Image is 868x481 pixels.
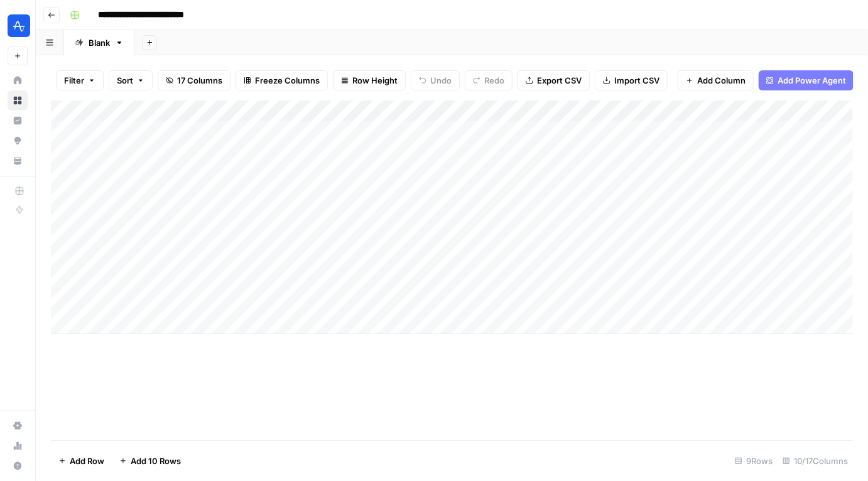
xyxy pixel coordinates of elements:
[8,70,28,90] a: Home
[112,451,188,471] button: Add 10 Rows
[8,131,28,151] a: Opportunities
[8,10,28,41] button: Workspace: Amplitude
[177,74,222,87] span: 17 Columns
[70,455,104,467] span: Add Row
[8,111,28,131] a: Insights
[678,70,754,90] button: Add Column
[8,14,30,37] img: Amplitude Logo
[484,74,504,87] span: Redo
[109,70,153,90] button: Sort
[8,90,28,111] a: Browse
[430,74,452,87] span: Undo
[8,416,28,436] a: Settings
[595,70,668,90] button: Import CSV
[8,436,28,456] a: Usage
[778,451,853,471] div: 10/17 Columns
[51,451,112,471] button: Add Row
[8,456,28,476] button: Help + Support
[614,74,659,87] span: Import CSV
[117,74,133,87] span: Sort
[8,151,28,171] a: Your Data
[131,455,181,467] span: Add 10 Rows
[537,74,582,87] span: Export CSV
[333,70,406,90] button: Row Height
[778,74,846,87] span: Add Power Agent
[465,70,513,90] button: Redo
[759,70,854,90] button: Add Power Agent
[352,74,398,87] span: Row Height
[56,70,104,90] button: Filter
[255,74,320,87] span: Freeze Columns
[89,36,110,49] div: Blank
[158,70,231,90] button: 17 Columns
[697,74,746,87] span: Add Column
[64,30,134,55] a: Blank
[730,451,778,471] div: 9 Rows
[236,70,328,90] button: Freeze Columns
[64,74,84,87] span: Filter
[518,70,590,90] button: Export CSV
[411,70,460,90] button: Undo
